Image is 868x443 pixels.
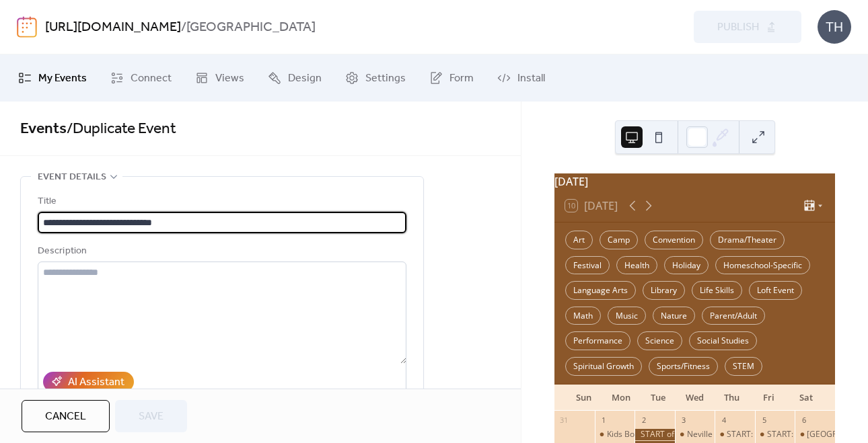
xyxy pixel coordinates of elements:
span: My Events [38,71,87,87]
b: / [181,15,186,40]
div: Language Arts [565,281,636,300]
div: Nature [653,307,695,325]
div: Description [38,243,404,259]
button: Cancel [22,400,110,432]
div: Kids Bowl Free: Buzz Social [595,429,635,440]
div: Title [38,194,404,210]
a: Connect [100,60,182,96]
a: Design [258,60,332,96]
div: START: Hands on Deck - SLOYD [755,429,795,440]
span: Event details [38,169,106,186]
div: Social Studies [689,331,757,350]
span: Design [288,71,322,87]
div: Tue [639,385,676,411]
div: Homeschool-Specific [715,256,810,275]
div: 5 [759,415,769,425]
span: Cancel [45,409,86,425]
div: Wed [676,385,713,411]
div: Neville Public Museum: Explorer Wednesday [675,429,715,440]
b: [GEOGRAPHIC_DATA] [186,15,316,40]
div: Convention [645,231,703,249]
div: TH [818,10,851,44]
div: 6 [799,415,809,425]
div: AI Assistant [68,374,124,391]
a: My Events [8,60,97,96]
div: Thu [713,385,750,411]
div: Library [643,281,685,300]
div: STEM [725,357,762,376]
a: Settings [335,60,416,96]
a: Views [185,60,254,96]
div: Sun [565,385,602,411]
div: Sports/Fitness [649,357,718,376]
div: Neville Public Museum: Explorer [DATE] [687,429,836,440]
div: Spiritual Growth [565,357,642,376]
div: Math [565,307,601,325]
div: Fri [750,385,787,411]
div: Parent/Adult [702,307,765,325]
a: [URL][DOMAIN_NAME] [45,15,181,40]
div: 4 [719,415,729,425]
span: Install [517,71,545,87]
div: Life Skills [692,281,742,300]
div: Art [565,231,593,249]
div: START of Green Bay YMCA Classes: SEPTEMBER Session [635,429,675,440]
div: [DATE] [554,173,835,190]
div: Mon [602,385,639,411]
div: Festival [565,256,610,275]
button: AI Assistant [43,372,134,392]
span: Connect [131,71,172,87]
img: logo [17,16,37,38]
div: Camp [600,231,638,249]
a: Events [20,114,67,144]
div: 2 [639,415,649,425]
div: Music [608,307,646,325]
div: 1 [599,415,609,425]
div: Science [637,331,682,350]
span: Settings [365,71,406,87]
div: Holiday [664,256,709,275]
div: Health [616,256,657,275]
div: Performance [565,331,630,350]
a: Form [419,60,484,96]
span: Form [449,71,474,87]
div: Bridge Point Church: Family Fun Fest [795,429,835,440]
div: 31 [558,415,569,425]
div: Loft Event [749,281,802,300]
a: Install [487,60,555,96]
div: Kids Bowl Free: Buzz Social [607,429,708,440]
span: / Duplicate Event [67,114,176,144]
span: Views [215,71,244,87]
div: START: Green Bay YMCA Homeschool LEGO Engineering Lab [715,429,755,440]
div: Sat [787,385,824,411]
div: Drama/Theater [710,231,785,249]
div: 3 [679,415,689,425]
